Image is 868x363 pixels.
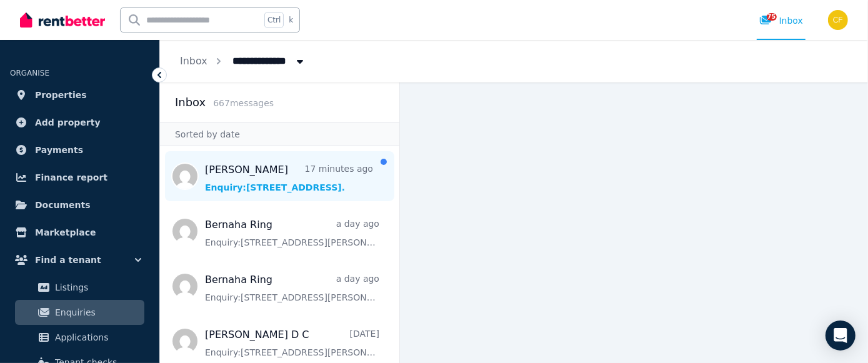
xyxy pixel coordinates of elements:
[205,327,379,359] a: [PERSON_NAME] D C[DATE]Enquiry:[STREET_ADDRESS][PERSON_NAME].
[205,272,379,304] a: Bernaha Ringa day agoEnquiry:[STREET_ADDRESS][PERSON_NAME].
[10,69,49,77] span: ORGANISE
[10,220,149,245] a: Marketplace
[15,300,144,325] a: Enquiries
[35,197,91,212] span: Documents
[289,15,293,25] span: k
[55,305,139,320] span: Enquiries
[10,165,149,190] a: Finance report
[828,10,848,30] img: Christos Fassoulidis
[15,325,144,350] a: Applications
[759,14,803,27] div: Inbox
[55,280,139,295] span: Listings
[10,110,149,135] a: Add property
[767,13,777,21] span: 75
[264,12,284,28] span: Ctrl
[205,217,379,249] a: Bernaha Ringa day agoEnquiry:[STREET_ADDRESS][PERSON_NAME].
[35,142,83,157] span: Payments
[10,82,149,107] a: Properties
[160,146,399,363] nav: Message list
[180,55,207,67] a: Inbox
[35,87,87,102] span: Properties
[35,225,96,240] span: Marketplace
[10,247,149,272] button: Find a tenant
[160,122,399,146] div: Sorted by date
[55,330,139,345] span: Applications
[35,170,107,185] span: Finance report
[175,94,206,111] h2: Inbox
[10,192,149,217] a: Documents
[15,275,144,300] a: Listings
[213,98,274,108] span: 667 message s
[826,321,856,351] div: Open Intercom Messenger
[35,115,101,130] span: Add property
[20,11,105,29] img: RentBetter
[35,252,101,267] span: Find a tenant
[205,162,373,194] a: [PERSON_NAME]17 minutes agoEnquiry:[STREET_ADDRESS].
[160,40,326,82] nav: Breadcrumb
[10,137,149,162] a: Payments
